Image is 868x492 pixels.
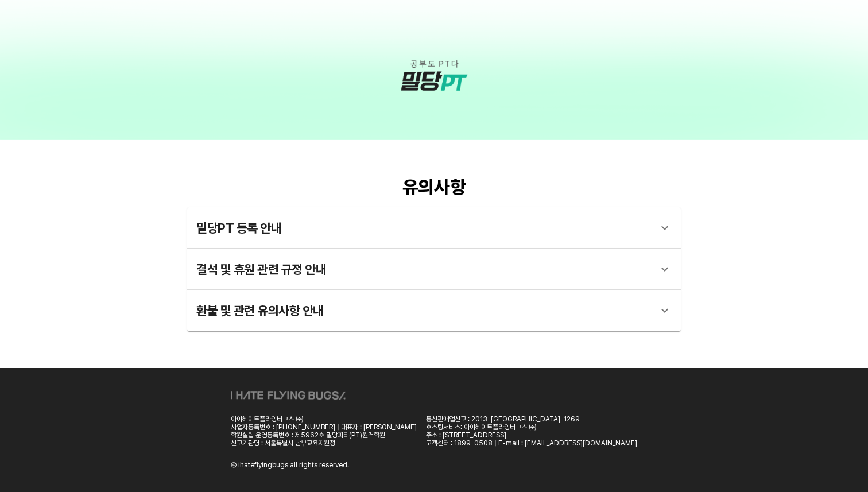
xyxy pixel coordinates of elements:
div: 호스팅서비스: 아이헤이트플라잉버그스 ㈜ [426,423,637,431]
div: 환불 및 관련 유의사항 안내 [196,297,651,324]
img: ihateflyingbugs [231,391,346,400]
div: 환불 및 관련 유의사항 안내 [187,290,681,331]
div: Ⓒ ihateflyingbugs all rights reserved. [231,461,349,469]
div: 주소 : [STREET_ADDRESS] [426,431,637,439]
div: 학원설립 운영등록번호 : 제5962호 밀당피티(PT)원격학원 [231,431,417,439]
div: 결석 및 휴원 관련 규정 안내 [187,249,681,290]
div: 결석 및 휴원 관련 규정 안내 [196,255,651,283]
div: 유의사항 [187,176,681,198]
div: 사업자등록번호 : [PHONE_NUMBER] | 대표자 : [PERSON_NAME] [231,423,417,431]
div: 고객센터 : 1899-0508 | E-mail : [EMAIL_ADDRESS][DOMAIN_NAME] [426,439,637,447]
div: 신고기관명 : 서울특별시 남부교육지원청 [231,439,417,447]
div: 밀당PT 등록 안내 [187,207,681,249]
div: 밀당PT 등록 안내 [196,214,651,242]
div: 아이헤이트플라잉버그스 ㈜ [231,415,417,423]
div: 통신판매업신고 : 2013-[GEOGRAPHIC_DATA]-1269 [426,415,637,423]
